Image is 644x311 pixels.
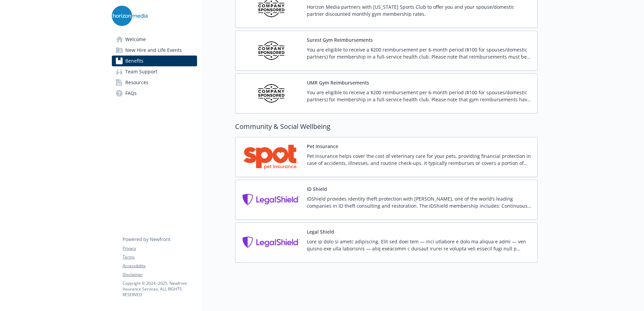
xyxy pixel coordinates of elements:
p: Lore ip dolo si ametc adipiscing. Elit sed doei tem — inci utlabore e dolo ma aliqua e admi — ven... [307,238,532,252]
a: Welcome [112,34,197,45]
span: FAQs [125,88,137,99]
a: Team Support [112,66,197,77]
a: Resources [112,77,197,88]
span: Welcome [125,34,146,45]
a: New Hire and Life Events [112,45,197,56]
a: Terms [123,254,197,260]
span: Benefits [125,56,143,66]
a: Disclaimer [123,272,197,278]
button: Pet Insurance [307,143,338,150]
p: You are eligible to receive a $200 reimbursement per 6-month period ($100 for spouses/domestic pa... [307,46,532,60]
p: Horizon Media partners with [US_STATE] Sports Club to offer you and your spouse/domestic partner ... [307,3,532,18]
img: Company Sponsored carrier logo [241,36,301,65]
span: Resources [125,77,149,88]
button: ID Shield [307,185,327,193]
button: Legal Shield [307,228,334,235]
p: IDShield provides identity theft protection with [PERSON_NAME], one of the world’s leading compan... [307,195,532,209]
img: Company Sponsored carrier logo [241,79,301,108]
p: You are eligible to receive a $200 reimbursement per 6-month period ($100 for spouses/domestic pa... [307,89,532,103]
a: FAQs [112,88,197,99]
button: UMR Gym Reimbursements [307,79,369,86]
a: Accessibility [123,263,197,269]
a: Benefits [112,56,197,66]
span: Team Support [125,66,157,77]
img: Legal Shield carrier logo [241,185,301,214]
button: Surest Gym Reimbursements [307,36,373,43]
p: Pet insurance helps cover the cost of veterinary care for your pets, providing financial protecti... [307,152,532,167]
p: Copyright © 2024 - 2025 , Newfront Insurance Services, ALL RIGHTS RESERVED [123,280,197,298]
span: New Hire and Life Events [125,45,182,56]
h2: Community & Social Wellbeing [235,122,538,132]
img: Legal Shield carrier logo [241,228,301,257]
img: Spot Pet Insurance carrier logo [241,143,301,171]
a: Privacy [123,245,197,251]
